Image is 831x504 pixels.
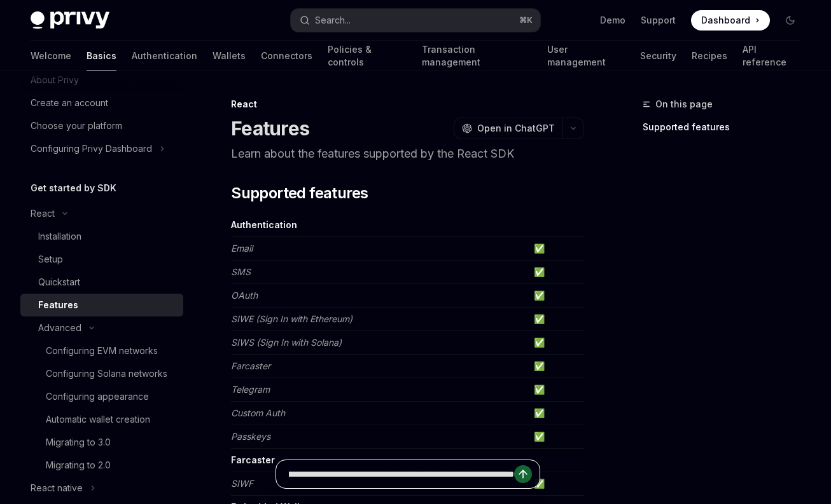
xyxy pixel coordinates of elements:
[529,284,584,308] td: ✅
[38,320,81,336] div: Advanced
[20,454,183,477] a: Migrating to 2.0
[38,229,81,244] div: Installation
[231,337,342,348] em: SIWS (Sign In with Solana)
[514,465,532,483] button: Send message
[547,41,625,71] a: User management
[231,243,253,254] em: Email
[529,378,584,402] td: ✅
[231,145,584,163] p: Learn about the features supported by the React SDK
[692,41,727,71] a: Recipes
[231,313,353,324] em: SIWE (Sign In with Ethereum)
[231,290,258,301] em: OAuth
[46,366,167,381] div: Configuring Solana networks
[454,118,562,139] button: Open in ChatGPT
[231,454,275,465] strong: Farcaster
[780,10,800,31] button: Toggle dark mode
[31,41,71,71] a: Welcome
[46,343,158,358] div: Configuring EVM networks
[529,402,584,425] td: ✅
[231,266,251,277] em: SMS
[529,261,584,284] td: ✅
[213,41,246,71] a: Wallets
[422,41,531,71] a: Transaction management
[31,95,108,111] div: Create an account
[132,41,197,71] a: Authentication
[46,412,150,427] div: Automatic wallet creation
[231,183,368,203] span: Supported features
[20,408,183,431] a: Automatic wallet creation
[231,219,297,230] strong: Authentication
[31,480,83,496] div: React native
[20,294,183,317] a: Features
[46,389,149,404] div: Configuring appearance
[231,98,584,111] div: React
[519,15,533,25] span: ⌘ K
[38,275,80,290] div: Quickstart
[20,271,183,294] a: Quickstart
[20,362,183,385] a: Configuring Solana networks
[87,41,116,71] a: Basics
[31,118,122,133] div: Choose your platform
[20,431,183,454] a: Migrating to 3.0
[477,122,555,135] span: Open in ChatGPT
[640,41,676,71] a: Security
[231,117,309,140] h1: Features
[743,41,800,71] a: API reference
[701,14,750,27] span: Dashboard
[20,114,183,137] a: Choose your platform
[529,355,584,378] td: ✅
[31,206,55,221] div: React
[20,248,183,271] a: Setup
[31,11,109,29] img: dark logo
[291,9,541,32] button: Search...⌘K
[643,117,811,137] a: Supported features
[261,41,312,71] a: Connectors
[641,14,676,27] a: Support
[20,385,183,408] a: Configuring appearance
[46,458,111,473] div: Migrating to 2.0
[231,360,270,371] em: Farcaster
[31,180,116,196] h5: Get started by SDK
[20,339,183,362] a: Configuring EVM networks
[20,92,183,114] a: Create an account
[315,13,351,28] div: Search...
[38,252,63,267] div: Setup
[231,431,270,442] em: Passkeys
[231,384,270,395] em: Telegram
[529,331,584,355] td: ✅
[46,435,111,450] div: Migrating to 3.0
[529,237,584,261] td: ✅
[529,308,584,331] td: ✅
[529,425,584,449] td: ✅
[691,10,770,31] a: Dashboard
[20,225,183,248] a: Installation
[328,41,407,71] a: Policies & controls
[600,14,625,27] a: Demo
[655,97,713,112] span: On this page
[38,297,78,313] div: Features
[31,141,152,156] div: Configuring Privy Dashboard
[231,407,285,418] em: Custom Auth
